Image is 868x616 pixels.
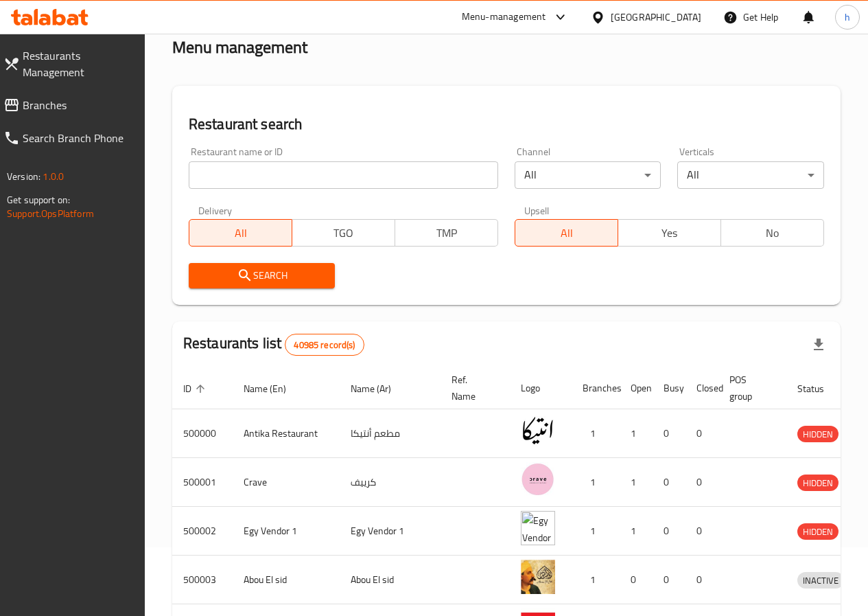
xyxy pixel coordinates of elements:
[298,223,390,243] span: TGO
[685,458,718,507] td: 0
[23,130,134,146] span: Search Branch Phone
[233,458,340,507] td: Crave
[521,413,555,448] img: Antika Restaurant
[845,10,850,25] span: h
[401,223,493,243] span: TMP
[7,191,70,209] span: Get support on:
[7,205,94,223] a: Support.OpsPlatform
[183,333,364,356] h2: Restaurants list
[572,409,620,458] td: 1
[189,219,292,247] button: All
[572,556,620,604] td: 1
[685,367,718,409] th: Closed
[23,47,134,80] span: Restaurants Management
[618,219,721,247] button: Yes
[351,380,409,397] span: Name (Ar)
[685,507,718,556] td: 0
[198,205,233,215] label: Delivery
[797,524,838,540] span: HIDDEN
[172,458,233,507] td: 500001
[524,205,550,215] label: Upsell
[797,380,842,397] span: Status
[510,367,572,409] th: Logo
[572,458,620,507] td: 1
[200,267,325,284] span: Search
[653,556,685,604] td: 0
[653,367,685,409] th: Busy
[340,458,441,507] td: كرييف
[172,556,233,604] td: 500003
[23,97,134,113] span: Branches
[340,409,441,458] td: مطعم أنتيكا
[620,507,653,556] td: 1
[462,9,546,25] div: Menu-management
[572,367,620,409] th: Branches
[189,161,498,189] input: Search for restaurant name or ID..
[189,263,336,288] button: Search
[521,511,555,545] img: Egy Vendor 1
[395,219,498,247] button: TMP
[797,426,838,442] span: HIDDEN
[521,560,555,594] img: Abou El sid
[244,380,304,397] span: Name (En)
[727,223,819,243] span: No
[172,36,307,58] h2: Menu management
[515,219,618,247] button: All
[620,367,653,409] th: Open
[292,219,395,247] button: TGO
[797,475,838,491] span: HIDDEN
[521,223,613,243] span: All
[677,161,824,189] div: All
[720,219,824,247] button: No
[797,475,838,491] div: HIDDEN
[572,507,620,556] td: 1
[515,161,661,189] div: All
[183,380,209,397] span: ID
[172,507,233,556] td: 500002
[685,556,718,604] td: 0
[233,409,340,458] td: Antika Restaurant
[195,223,287,243] span: All
[624,223,716,243] span: Yes
[620,409,653,458] td: 1
[797,572,844,589] div: INACTIVE
[611,10,701,25] div: [GEOGRAPHIC_DATA]
[685,409,718,458] td: 0
[802,328,835,361] div: Export file
[797,573,844,589] span: INACTIVE
[521,462,555,497] img: Crave
[43,168,64,185] span: 1.0.0
[172,409,233,458] td: 500000
[340,507,441,556] td: Egy Vendor 1
[285,339,363,352] span: 40985 record(s)
[189,114,824,135] h2: Restaurant search
[7,168,40,185] span: Version:
[451,372,493,404] span: Ref. Name
[653,458,685,507] td: 0
[285,334,364,356] div: Total records count
[620,458,653,507] td: 1
[729,372,770,404] span: POS group
[653,507,685,556] td: 0
[620,556,653,604] td: 0
[233,556,340,604] td: Abou El sid
[340,556,441,604] td: Abou El sid
[797,523,838,540] div: HIDDEN
[233,507,340,556] td: Egy Vendor 1
[653,409,685,458] td: 0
